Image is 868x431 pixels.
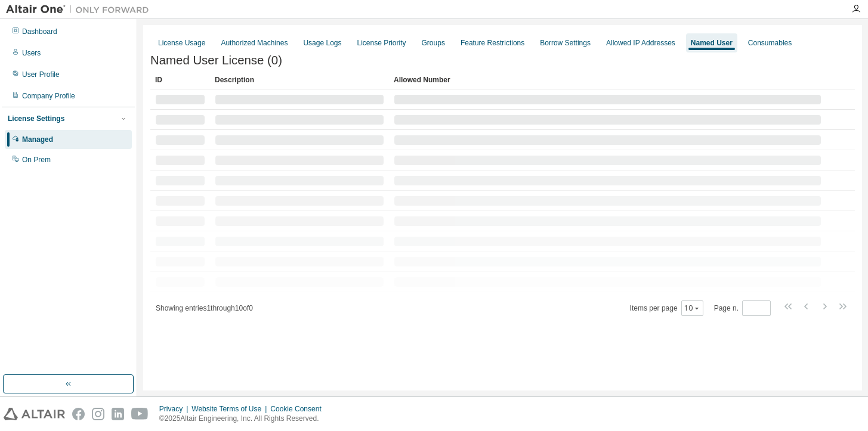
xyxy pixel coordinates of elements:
[691,38,733,48] div: Named User
[22,155,51,165] div: On Prem
[72,408,85,420] img: facebook.svg
[4,408,65,420] img: altair_logo.svg
[159,404,191,414] div: Privacy
[156,304,253,312] span: Showing entries 1 through 10 of 0
[540,38,591,48] div: Borrow Settings
[215,70,384,89] div: Description
[158,38,205,48] div: License Usage
[155,70,205,89] div: ID
[8,114,64,123] div: License Settings
[684,303,700,313] button: 10
[131,408,149,420] img: youtube.svg
[22,135,53,144] div: Managed
[150,54,282,67] span: Named User License (0)
[92,408,104,420] img: instagram.svg
[606,38,675,48] div: Allowed IP Addresses
[6,4,155,15] img: Altair One
[422,38,445,48] div: Groups
[303,38,341,48] div: Usage Logs
[22,48,41,58] div: Users
[112,408,124,420] img: linkedin.svg
[22,27,57,36] div: Dashboard
[461,38,524,48] div: Feature Restrictions
[159,414,329,424] p: © 2025 Altair Engineering, Inc. All Rights Reserved.
[270,404,328,414] div: Cookie Consent
[357,38,406,48] div: License Priority
[22,91,75,101] div: Company Profile
[394,70,821,89] div: Allowed Number
[748,38,792,48] div: Consumables
[22,70,60,79] div: User Profile
[191,404,270,414] div: Website Terms of Use
[221,38,288,48] div: Authorized Machines
[714,300,771,316] span: Page n.
[630,300,703,316] span: Items per page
